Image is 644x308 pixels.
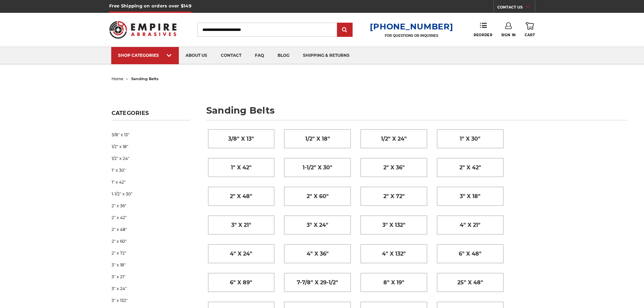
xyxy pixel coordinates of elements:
a: 1/2" x 18" [112,141,190,152]
a: Reorder [474,22,492,37]
a: 3" x 18" [112,259,190,271]
span: 1-1/2" x 30" [303,162,332,173]
a: 1/2" x 18" [284,129,351,148]
a: 2" x 60" [284,187,351,206]
span: 3" x 132" [382,219,405,231]
span: 1/2" x 24" [381,133,407,145]
a: 25" x 48" [437,273,503,292]
h5: Categories [112,110,190,120]
span: 2" x 72" [383,191,405,202]
span: 4" x 132" [382,248,406,260]
a: 7-7/8" x 29-1/2" [284,273,351,292]
a: [PHONE_NUMBER] [370,22,453,31]
a: 1" x 42" [208,158,275,177]
span: 6" x 89" [230,277,252,288]
a: 3" x 21" [208,216,275,234]
a: 4" x 24" [208,244,275,263]
a: 6" x 48" [437,244,503,263]
a: faq [248,47,271,64]
a: 3/8" x 13" [208,129,275,148]
span: Cart [525,33,535,37]
span: 4" x 24" [230,248,252,260]
a: 2" x 36" [361,158,427,177]
a: 3" x 24" [284,216,351,234]
a: 6" x 89" [208,273,275,292]
span: 2" x 42" [459,162,481,173]
a: 3" x 24" [112,283,190,294]
a: 2" x 72" [112,247,190,259]
h1: sanding belts [206,106,627,120]
a: 4" x 36" [284,244,351,263]
span: 1" x 42" [231,162,252,173]
span: 2" x 48" [230,191,252,202]
a: 2" x 48" [112,223,190,235]
span: 8" x 19" [383,277,404,288]
p: FOR QUESTIONS OR INQUIRIES [370,33,453,38]
a: 2" x 72" [361,187,427,206]
span: 3" x 18" [460,191,480,202]
span: 7-7/8" x 29-1/2" [297,277,338,288]
a: 8" x 19" [361,273,427,292]
a: 3" x 21" [112,271,190,283]
span: 3/8" x 13" [228,133,254,145]
a: 3/8" x 13" [112,129,190,141]
span: 6" x 48" [459,248,481,260]
a: 3" x 132" [361,216,427,234]
span: 3" x 21" [231,219,251,231]
a: 1" x 30" [112,164,190,176]
span: 2" x 36" [383,162,405,173]
span: 4" x 36" [307,248,329,260]
span: 3" x 24" [307,219,328,231]
a: 2" x 42" [112,212,190,223]
a: 2" x 36" [112,200,190,212]
a: home [112,76,123,81]
a: 4" x 21" [437,216,503,234]
a: 3" x 132" [112,294,190,306]
span: Reorder [474,33,492,37]
a: 1-1/2" x 30" [284,158,351,177]
span: 1/2" x 18" [305,133,330,145]
a: 4" x 132" [361,244,427,263]
span: 2" x 60" [307,191,329,202]
a: CONTACT US [497,3,535,13]
a: Cart [525,22,535,37]
span: Sign In [501,33,516,37]
a: blog [271,47,296,64]
a: 1" x 30" [437,129,503,148]
span: 4" x 21" [460,219,480,231]
span: 25" x 48" [457,277,483,288]
a: 3" x 18" [437,187,503,206]
a: 1-1/2" x 30" [112,188,190,200]
a: 1" x 42" [112,176,190,188]
a: 1/2" x 24" [361,129,427,148]
input: Submit [338,23,352,37]
a: shipping & returns [296,47,356,64]
a: 2" x 60" [112,235,190,247]
a: 1/2" x 24" [112,152,190,164]
div: SHOP CATEGORIES [118,53,172,58]
a: 2" x 42" [437,158,503,177]
a: about us [179,47,214,64]
span: 1" x 30" [460,133,480,145]
a: contact [214,47,248,64]
img: Empire Abrasives [109,17,177,43]
a: 2" x 48" [208,187,275,206]
span: sanding belts [131,76,159,81]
